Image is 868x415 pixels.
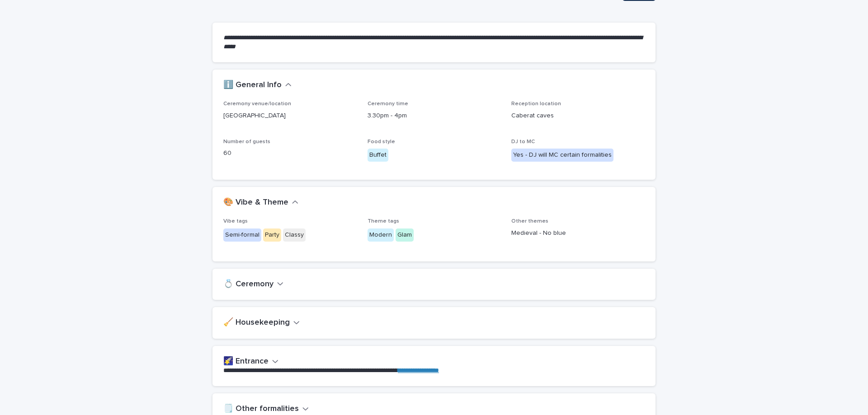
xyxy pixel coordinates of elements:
[511,139,535,145] span: DJ to MC
[223,139,270,145] span: Number of guests
[223,111,357,121] p: [GEOGRAPHIC_DATA]
[223,404,309,414] button: 🗒️ Other formalities
[396,228,414,242] div: Glam
[511,219,548,224] span: Other themes
[223,357,278,367] button: 🌠 Entrance
[223,404,299,414] h2: 🗒️ Other formalities
[223,80,292,90] button: ℹ️ General Info
[368,139,395,145] span: Food style
[223,198,288,208] h2: 🎨 Vibe & Theme
[368,228,394,242] div: Modern
[511,149,613,162] div: Yes - DJ will MC certain formalities
[223,357,269,367] h2: 🌠 Entrance
[223,280,274,289] h2: 💍 Ceremony
[368,111,501,121] p: 3.30pm - 4pm
[511,228,645,238] p: Medieval - No blue
[368,149,388,162] div: Buffet
[223,149,357,158] p: 60
[223,219,248,224] span: Vibe tags
[368,101,408,107] span: Ceremony time
[511,111,645,121] p: Caberat caves
[511,101,561,107] span: Reception location
[223,318,290,328] h2: 🧹 Housekeeping
[223,101,291,107] span: Ceremony venue/location
[223,318,300,328] button: 🧹 Housekeeping
[263,228,281,242] div: Party
[223,80,282,90] h2: ℹ️ General Info
[223,228,261,242] div: Semi-formal
[368,219,399,224] span: Theme tags
[223,198,298,208] button: 🎨 Vibe & Theme
[283,228,306,242] div: Classy
[223,280,283,289] button: 💍 Ceremony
